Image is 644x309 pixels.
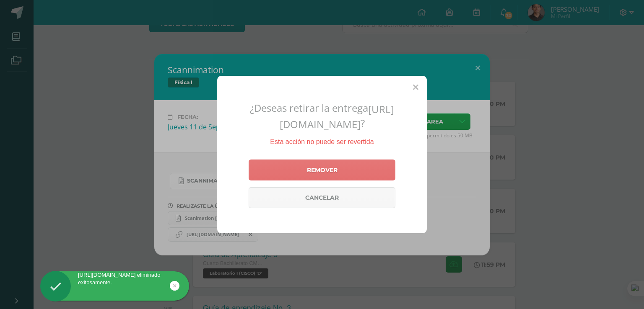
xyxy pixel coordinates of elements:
[249,160,395,180] a: Remover
[40,271,189,286] div: [URL][DOMAIN_NAME] eliminado exitosamente.
[249,187,395,208] a: Cancelar
[227,101,417,131] h2: ¿Deseas retirar la entrega ?
[413,82,418,92] span: Close (Esc)
[270,138,374,145] span: Esta acción no puede ser revertida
